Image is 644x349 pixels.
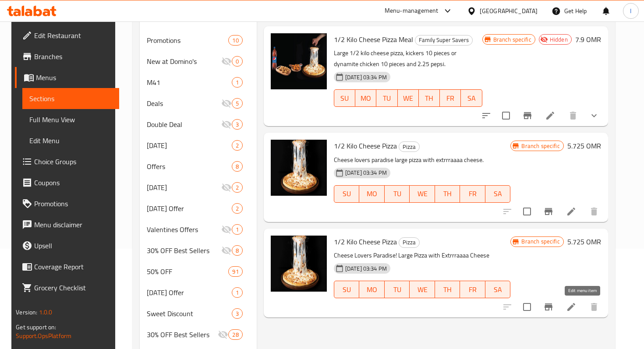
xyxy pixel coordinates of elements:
[232,310,242,318] span: 3
[34,219,112,230] span: Menu disclaimer
[140,30,257,51] div: Promotions10
[228,35,242,46] div: items
[342,73,390,81] span: [DATE] 03:34 PM
[147,182,221,193] div: World Pizza Day
[334,185,359,203] button: SU
[517,105,538,126] button: Branch-specific-item
[232,78,242,87] span: 1
[140,93,257,114] div: Deals5
[147,77,232,88] span: M41
[518,142,563,150] span: Branch specific
[518,237,563,246] span: Branch specific
[140,135,257,156] div: [DATE]2
[232,287,243,298] div: items
[15,277,119,298] a: Grocery Checklist
[413,187,432,200] span: WE
[140,261,257,282] div: 50% OFF91
[147,98,221,109] div: Deals
[443,92,457,105] span: FR
[34,240,112,251] span: Upsell
[147,287,232,298] span: [DATE] Offer
[147,140,232,151] div: Mother's Day
[271,140,327,196] img: 1/2 Kilo Cheese Pizza
[228,329,242,340] div: items
[147,287,232,298] div: Women's Day Offer
[16,307,37,318] span: Version:
[584,105,605,126] button: show more
[232,98,243,109] div: items
[359,185,385,203] button: MO
[480,6,538,16] div: [GEOGRAPHIC_DATA]
[518,298,536,316] span: Select to update
[140,303,257,324] div: Sweet Discount3
[338,187,356,200] span: SU
[342,169,390,177] span: [DATE] 03:34 PM
[359,281,385,298] button: MO
[575,33,601,46] h6: 7.9 OMR
[15,25,119,46] a: Edit Restaurant
[140,177,257,198] div: [DATE]2
[398,89,419,107] button: WE
[232,119,243,130] div: items
[15,67,119,88] a: Menus
[147,35,229,46] span: Promotions
[334,250,511,261] p: Cheese Lovers Paradise! Large Pizza with Extrrraaaa Cheese
[221,119,232,130] svg: Inactive section
[399,237,419,247] span: Pizza
[34,30,112,41] span: Edit Restaurant
[34,261,112,272] span: Coverage Report
[490,35,535,44] span: Branch specific
[34,282,112,293] span: Grocery Checklist
[218,329,228,340] svg: Inactive section
[39,307,53,318] span: 1.0.0
[229,268,242,276] span: 91
[413,283,432,296] span: WE
[232,182,243,193] div: items
[334,155,511,166] p: Cheese lovers paradise large pizza with extrrraaaa cheese.
[232,224,243,235] div: items
[22,130,119,151] a: Edit Menu
[22,88,119,109] a: Sections
[584,296,605,317] button: delete
[464,187,482,200] span: FR
[232,203,243,214] div: items
[232,57,242,66] span: 0
[229,331,242,339] span: 28
[147,224,221,235] span: Valentines Offers
[147,245,221,256] div: 30% OFF Best Sellers
[538,201,559,222] button: Branch-specific-item
[410,185,435,203] button: WE
[16,330,71,342] a: Support.OpsPlatform
[232,247,242,255] span: 8
[34,177,112,188] span: Coupons
[232,226,242,234] span: 1
[334,281,359,298] button: SU
[15,172,119,193] a: Coupons
[567,140,601,152] h6: 5.725 OMR
[147,308,232,319] div: Sweet Discount
[546,35,571,44] span: Hidden
[419,89,440,107] button: TH
[147,329,218,340] span: 30% OFF Best Sellers
[147,140,232,151] span: [DATE]
[221,224,232,235] svg: Inactive section
[15,151,119,172] a: Choice Groups
[140,72,257,93] div: M411
[271,33,327,89] img: 1/2 Kilo Cheese Pizza Meal
[140,114,257,135] div: Double Deal3
[221,182,232,193] svg: Inactive section
[147,182,221,193] span: [DATE]
[34,156,112,167] span: Choice Groups
[232,289,242,297] span: 1
[538,296,559,317] button: Branch-specific-item
[16,321,56,333] span: Get support on:
[140,51,257,72] div: New at Domino's0
[229,36,242,45] span: 10
[385,185,410,203] button: TU
[497,106,515,125] span: Select to update
[15,193,119,214] a: Promotions
[140,219,257,240] div: Valentines Offers1
[415,35,472,45] span: Family Super Savers
[228,266,242,277] div: items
